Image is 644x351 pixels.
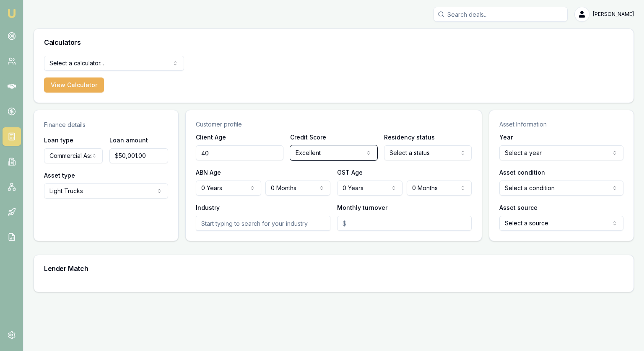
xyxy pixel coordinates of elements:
[499,134,513,141] label: Year
[499,169,545,176] label: Asset condition
[196,120,472,129] p: Customer profile
[109,137,148,144] label: Loan amount
[434,7,568,22] input: Search deals
[337,169,363,176] label: GST Age
[44,265,623,272] h3: Lender Match
[196,169,221,176] label: ABN Age
[290,134,326,141] label: Credit Score
[44,120,168,130] p: Finance details
[44,137,73,144] label: Loan type
[337,216,472,231] input: $
[384,134,435,141] label: Residency status
[196,134,226,141] label: Client Age
[499,120,623,129] p: Asset Information
[196,216,330,231] input: Start typing to search for your industry
[44,39,623,46] h3: Calculators
[44,77,104,93] button: View Calculator
[44,172,75,179] label: Asset type
[337,204,387,211] label: Monthly turnover
[7,8,17,18] img: emu-icon-u.png
[196,204,220,211] label: Industry
[109,148,168,163] input: $
[499,204,538,211] label: Asset source
[593,11,634,18] span: [PERSON_NAME]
